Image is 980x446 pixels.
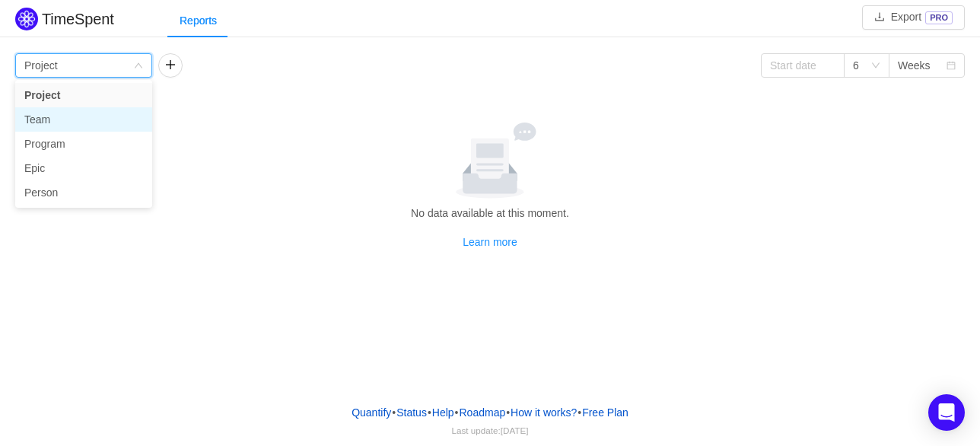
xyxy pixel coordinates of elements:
li: Epic [15,156,152,180]
li: Team [15,107,152,132]
span: • [428,406,431,419]
li: Project [15,83,152,107]
span: • [506,406,510,419]
div: Reports [167,4,229,38]
div: Open Intercom Messenger [928,394,965,431]
a: Status [396,401,428,424]
a: Learn more [463,236,517,248]
h2: TimeSpent [42,11,114,27]
span: [DATE] [501,425,529,435]
button: icon: plus [158,53,183,78]
button: How it works? [510,401,577,424]
div: Weeks [898,54,931,77]
a: Quantify [351,401,392,424]
span: • [455,406,459,419]
li: Program [15,132,152,156]
img: Quantify logo [15,8,38,30]
span: Last update: [452,425,529,435]
button: Free Plan [581,401,629,424]
li: Person [15,180,152,205]
a: Roadmap [459,401,507,424]
i: icon: down [871,61,880,72]
a: Help [431,401,455,424]
span: • [577,406,581,419]
i: icon: down [134,61,143,72]
button: icon: downloadExportPRO [862,5,965,30]
div: 6 [853,54,859,77]
input: Start date [761,53,845,78]
div: Project [24,54,58,77]
span: No data available at this moment. [411,207,569,219]
span: • [392,406,396,419]
i: icon: calendar [947,61,956,72]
